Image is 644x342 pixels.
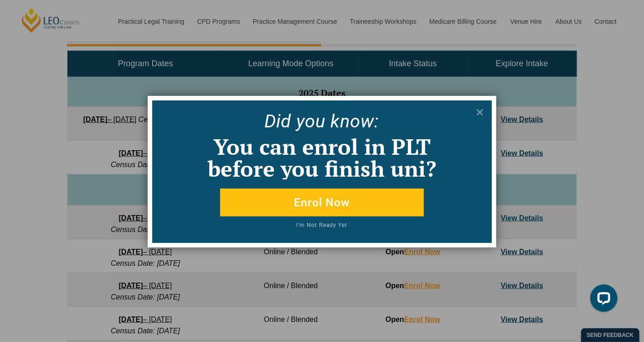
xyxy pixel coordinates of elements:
[473,105,487,120] button: Close
[316,110,380,132] span: u know:
[186,222,458,234] button: I'm Not Ready Yet
[583,281,621,319] iframe: LiveChat chat widget
[265,110,316,132] span: Did yo
[208,132,436,183] span: You can enrol in PLT before you finish uni?
[220,189,424,216] button: Enrol Now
